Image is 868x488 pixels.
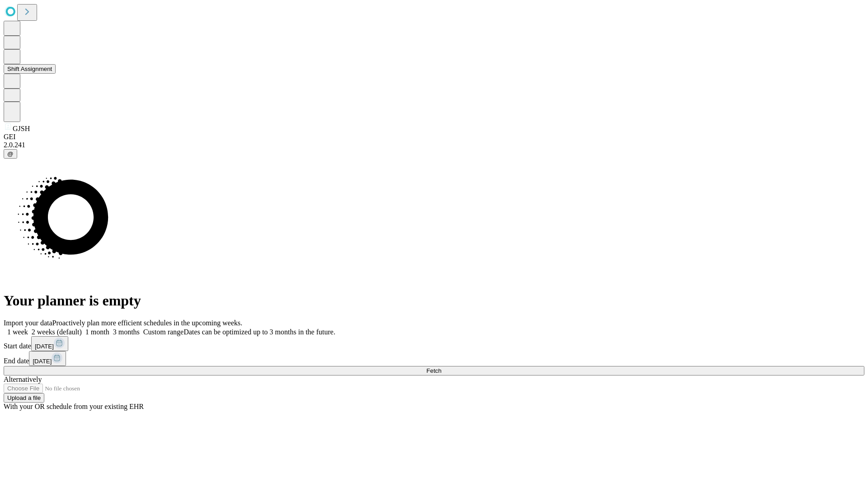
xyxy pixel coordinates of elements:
[143,328,184,336] span: Custom range
[4,64,56,74] button: Shift Assignment
[184,328,335,336] span: Dates can be optimized up to 3 months in the future.
[113,328,140,336] span: 3 months
[4,141,864,149] div: 2.0.241
[52,319,242,327] span: Proactively plan more efficient schedules in the upcoming weeks.
[4,336,864,351] div: Start date
[32,328,82,336] span: 2 weeks (default)
[33,358,52,365] span: [DATE]
[4,292,864,309] h1: Your planner is empty
[4,366,864,375] button: Fetch
[4,351,864,366] div: End date
[7,150,14,157] span: @
[29,351,66,366] button: [DATE]
[4,403,144,410] span: With your OR schedule from your existing EHR
[7,328,28,336] span: 1 week
[4,393,44,403] button: Upload a file
[4,375,42,383] span: Alternatively
[4,149,17,159] button: @
[426,367,441,374] span: Fetch
[85,328,109,336] span: 1 month
[31,336,68,351] button: [DATE]
[13,125,30,132] span: GJSH
[4,319,52,327] span: Import your data
[4,133,864,141] div: GEI
[35,343,54,350] span: [DATE]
